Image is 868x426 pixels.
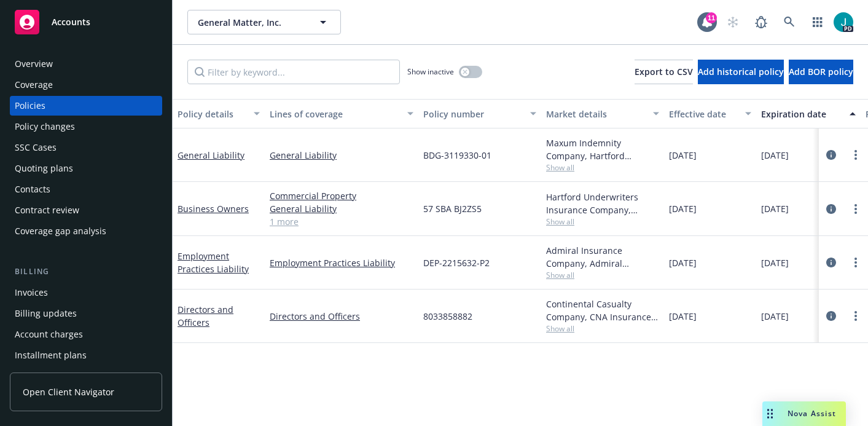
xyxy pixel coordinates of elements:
span: Export to CSV [635,66,693,77]
div: Contract review [15,200,79,220]
span: [DATE] [669,256,697,269]
div: SSC Cases [15,138,57,157]
button: Policy details [173,99,265,128]
a: Account charges [10,325,162,344]
a: Invoices [10,283,162,302]
a: Commercial Property [270,189,413,202]
span: Accounts [52,17,90,27]
a: Coverage gap analysis [10,221,162,241]
a: more [848,309,863,323]
div: 11 [706,12,717,23]
div: Admiral Insurance Company, Admiral Insurance Group ([PERSON_NAME] Corporation), RT Specialty Insu... [546,244,659,270]
div: Lines of coverage [270,108,400,120]
a: Business Owners [178,203,249,215]
div: Installment plans [15,345,87,365]
img: photo [834,12,853,32]
div: Invoices [15,283,48,302]
button: Nova Assist [762,401,846,426]
a: Billing updates [10,304,162,323]
div: Policy changes [15,117,75,136]
a: Search [777,10,802,34]
div: Maxum Indemnity Company, Hartford Insurance Group, Amwins [546,136,659,162]
div: Coverage gap analysis [15,221,106,241]
a: Policies [10,96,162,116]
a: Switch app [805,10,830,34]
span: [DATE] [761,256,789,269]
a: more [848,255,863,270]
a: Contract review [10,200,162,220]
button: Export to CSV [635,60,693,84]
button: Policy number [418,99,541,128]
div: Expiration date [761,108,842,120]
a: Installment plans [10,345,162,365]
a: Start snowing [721,10,745,34]
a: Policy changes [10,117,162,136]
a: Accounts [10,5,162,39]
button: Lines of coverage [265,99,418,128]
span: General Matter, Inc. [198,16,304,29]
a: Employment Practices Liability [178,250,249,275]
span: 8033858882 [423,310,472,323]
button: Add historical policy [698,60,784,84]
div: Coverage [15,75,53,95]
span: Nova Assist [788,408,836,419]
a: circleInformation [824,309,839,323]
span: Show all [546,216,659,227]
a: Report a Bug [749,10,773,34]
button: Add BOR policy [789,60,853,84]
span: Show all [546,270,659,280]
div: Effective date [669,108,738,120]
div: Policy details [178,108,246,120]
div: Policies [15,96,45,116]
a: General Liability [178,149,244,161]
div: Overview [15,54,53,74]
button: Expiration date [756,99,861,128]
div: Hartford Underwriters Insurance Company, Hartford Insurance Group [546,191,659,216]
div: Billing updates [15,304,77,323]
div: Contacts [15,179,50,199]
a: Directors and Officers [270,310,413,323]
a: General Liability [270,202,413,215]
span: Show inactive [407,66,454,77]
span: BDG-3119330-01 [423,149,491,162]
span: [DATE] [669,310,697,323]
button: General Matter, Inc. [187,10,341,34]
a: circleInformation [824,202,839,216]
span: 57 SBA BJ2ZS5 [423,202,482,215]
span: [DATE] [761,149,789,162]
span: [DATE] [669,149,697,162]
span: [DATE] [669,202,697,215]
button: Effective date [664,99,756,128]
a: Directors and Officers [178,304,233,328]
span: Open Client Navigator [23,385,114,398]
a: circleInformation [824,255,839,270]
a: Contacts [10,179,162,199]
a: Coverage [10,75,162,95]
a: more [848,202,863,216]
div: Billing [10,266,162,278]
button: Market details [541,99,664,128]
div: Account charges [15,325,83,344]
input: Filter by keyword... [187,60,400,84]
a: circleInformation [824,148,839,162]
div: Drag to move [762,401,778,426]
span: Show all [546,323,659,334]
a: Quoting plans [10,159,162,178]
span: Show all [546,162,659,173]
div: Continental Casualty Company, CNA Insurance, RT Specialty Insurance Services, LLC (RSG Specialty,... [546,298,659,323]
div: Quoting plans [15,159,73,178]
div: Policy number [423,108,523,120]
a: Overview [10,54,162,74]
span: [DATE] [761,202,789,215]
div: Market details [546,108,646,120]
a: more [848,148,863,162]
a: Employment Practices Liability [270,256,413,269]
a: SSC Cases [10,138,162,157]
a: 1 more [270,215,413,228]
span: [DATE] [761,310,789,323]
a: General Liability [270,149,413,162]
span: Add BOR policy [789,66,853,77]
span: Add historical policy [698,66,784,77]
span: DEP-2215632-P2 [423,256,490,269]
